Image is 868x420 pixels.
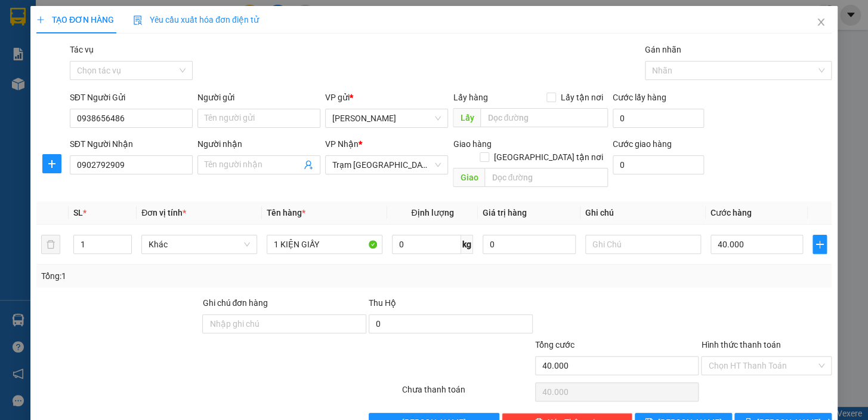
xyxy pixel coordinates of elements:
span: [GEOGRAPHIC_DATA] tận nơi [489,151,608,164]
span: Lấy tận nơi [556,91,608,104]
input: Cước lấy hàng [613,109,704,128]
div: Chưa thanh toán [401,383,534,404]
button: delete [41,235,60,254]
span: Định lượng [411,208,453,217]
span: Trạm Sài Gòn [332,156,441,174]
span: kg [461,235,473,254]
label: Cước giao hàng [613,139,672,149]
th: Ghi chú [580,201,706,225]
span: close [816,17,826,27]
input: Ghi chú đơn hàng [202,314,366,333]
span: SL [73,208,83,217]
span: Tổng cước [535,340,574,350]
input: Dọc đường [480,108,608,127]
input: Dọc đường [484,168,608,187]
span: Khác [149,235,250,253]
span: plus [36,16,45,24]
div: Tổng: 1 [41,269,336,283]
label: Hình thức thanh toán [701,340,780,350]
span: Lấy [453,108,480,127]
label: Tác vụ [70,45,94,54]
input: VD: Bàn, Ghế [267,235,382,254]
input: Ghi Chú [585,235,701,254]
div: Người nhận [197,137,320,151]
span: Giao [453,168,484,187]
span: plus [43,159,61,168]
span: Yêu cầu xuất hóa đơn điện tử [133,15,259,24]
div: SĐT Người Gửi [70,91,193,104]
span: user-add [304,160,313,170]
button: plus [813,235,827,254]
span: VP Nhận [325,139,359,149]
button: plus [42,154,61,173]
span: plus [813,240,826,249]
span: Cước hàng [711,208,752,217]
span: Tên hàng [267,208,305,217]
span: Lấy hàng [453,93,487,102]
span: Đơn vị tính [141,208,186,217]
span: Giá trị hàng [483,208,527,217]
span: Giao hàng [453,139,491,149]
span: Thu Hộ [369,298,396,308]
img: icon [133,16,143,25]
div: VP gửi [325,91,448,104]
input: Cước giao hàng [613,155,704,174]
button: Close [804,6,838,39]
label: Ghi chú đơn hàng [202,298,268,308]
div: Người gửi [197,91,320,104]
span: Phan Thiết [332,109,441,127]
div: SĐT Người Nhận [70,137,193,151]
input: 0 [483,235,576,254]
label: Gán nhãn [645,45,681,54]
span: TẠO ĐƠN HÀNG [36,15,114,24]
label: Cước lấy hàng [613,93,666,102]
